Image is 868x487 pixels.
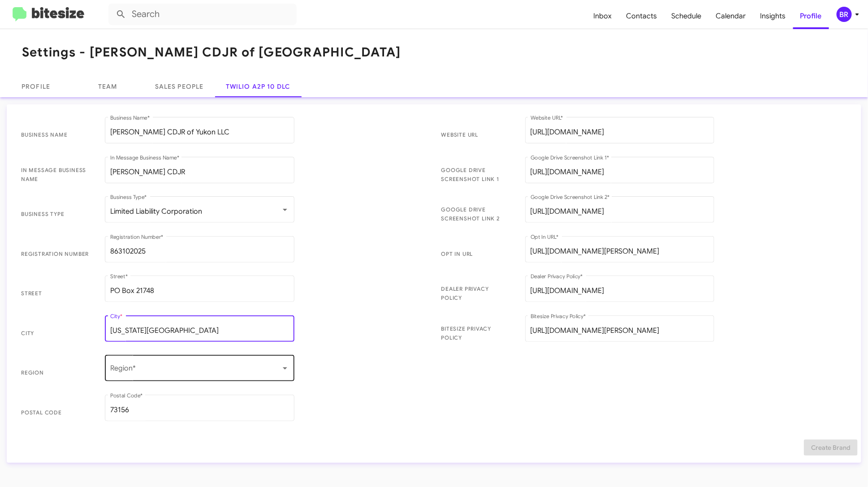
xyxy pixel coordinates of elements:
input: Las Vegas [110,327,289,335]
a: Insights [753,3,793,29]
input: Bitesize [110,168,289,176]
input: https://privacy.bitesize.co [531,327,709,335]
span: Bitesize Privacy Policy [441,324,511,342]
span: Street [21,289,91,298]
span: Create Brand [811,440,851,456]
span: Website URL [441,130,511,139]
a: Sales People [143,76,215,97]
button: Create Brand [804,440,858,456]
span: Google Drive Screenshot Link 1 [441,166,511,184]
span: In Message Business Name [21,166,91,184]
span: Opt In URL [441,250,511,259]
input: XX-XXXXXXX [110,247,289,255]
a: Profile [793,3,829,29]
a: Twilio A2P 10 DLC [215,76,301,97]
span: City [21,329,91,338]
input: Bitesize Inc DBA Bitesize [110,128,289,136]
div: BR [837,7,852,22]
button: BR [829,7,858,22]
a: Calendar [709,3,753,29]
span: Registration Number [21,250,91,259]
input: https://optin.dealer.com [531,247,709,255]
span: Business Type [21,210,91,219]
input: https://privacy.dealer.com [531,287,709,295]
span: Dealer Privacy Policy [441,284,511,302]
span: Limited Liability Corporation [110,207,202,216]
span: Postal Code [21,408,91,417]
span: Google Drive Screenshot Link 2 [441,205,511,223]
span: Region [21,368,91,377]
h1: Settings - [PERSON_NAME] CDJR of [GEOGRAPHIC_DATA] [22,45,401,60]
span: Business Name [21,130,91,139]
input: https://docs.google.com [531,168,709,176]
input: https://docs.google.com [531,207,709,215]
a: Contacts [619,3,665,29]
input: 10409 Pacific Palisades Ave [110,287,289,295]
a: Inbox [587,3,619,29]
input: https://bitesize.co [531,128,709,136]
input: Search [108,4,297,25]
a: Schedule [665,3,709,29]
a: Team [72,76,143,97]
input: 89144-1221 [110,406,289,414]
